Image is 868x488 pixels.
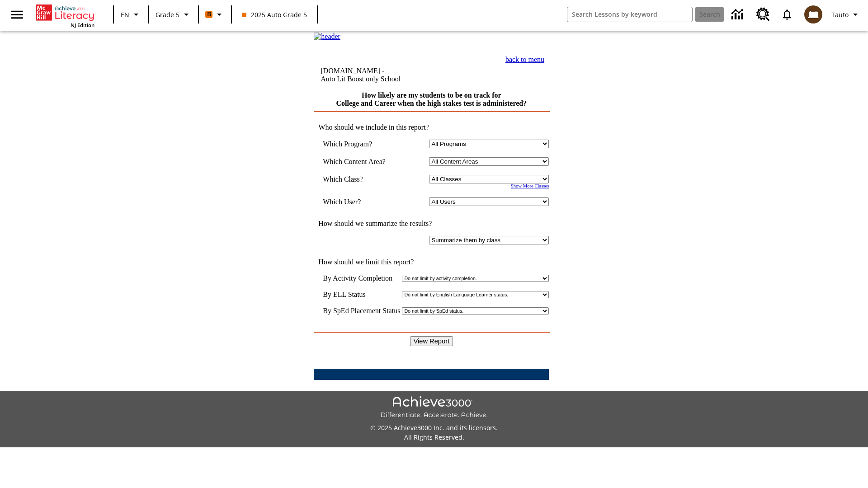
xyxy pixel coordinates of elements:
[314,33,340,41] img: header
[323,291,400,299] td: By ELL Status
[804,5,822,23] img: avatar image
[380,396,488,419] img: Achieve3000 Differentiate Accelerate Achieve
[323,158,386,165] nobr: Which Content Area?
[775,3,799,26] a: Notifications
[121,10,129,19] span: EN
[321,67,458,83] td: [DOMAIN_NAME] -
[4,1,30,28] button: Open side menu
[799,3,828,26] button: Select a new avatar
[567,7,692,22] input: search field
[71,22,94,28] span: NJ Edition
[314,258,549,266] td: How should we limit this report?
[336,91,527,107] a: How likely are my students to be on track for College and Career when the high stakes test is adm...
[323,274,400,282] td: By Activity Completion
[321,75,401,83] nobr: Auto Lit Boost only School
[314,220,549,228] td: How should we summarize the results?
[152,6,195,23] button: Grade: Grade 5, Select a grade
[202,6,228,23] button: Boost Class color is orange. Change class color
[511,183,549,188] a: Show More Classes
[505,56,544,63] a: back to menu
[323,175,399,183] td: Which Class?
[831,10,849,19] span: Tauto
[323,140,399,148] td: Which Program?
[323,307,400,315] td: By SpEd Placement Status
[207,9,211,20] span: B
[117,6,146,23] button: Language: EN, Select a language
[323,197,399,206] td: Which User?
[242,10,307,19] span: 2025 Auto Grade 5
[828,6,864,23] button: Profile/Settings
[156,10,179,19] span: Grade 5
[751,2,775,27] a: Resource Center, Will open in new tab
[314,123,549,131] td: Who should we include in this report?
[726,2,751,27] a: Data Center
[410,336,453,346] input: View Report
[36,3,94,28] div: Home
